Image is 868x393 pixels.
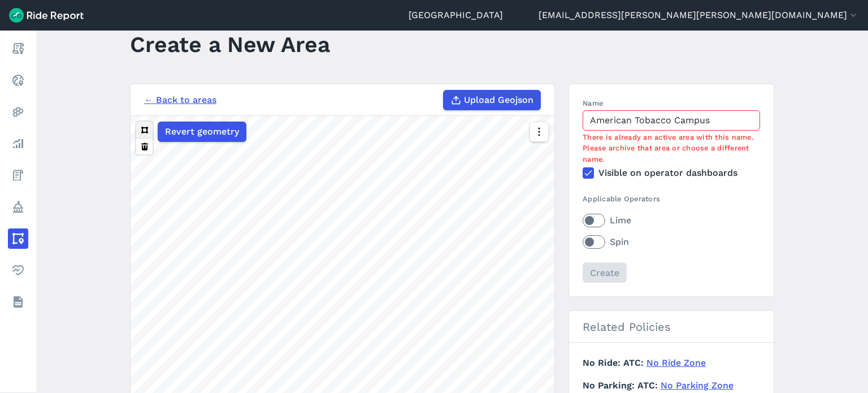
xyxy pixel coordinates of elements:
div: There is already an active area with this name. Please archive that area or choose a different name. [583,132,760,165]
a: No Parking Zone [661,380,734,391]
a: Analyze [8,133,28,154]
a: [GEOGRAPHIC_DATA] [409,8,503,22]
img: Ride Report [9,8,84,23]
a: Heatmaps [8,102,28,122]
a: Areas [8,228,28,249]
a: Policy [8,197,28,217]
button: [EMAIL_ADDRESS][PERSON_NAME][PERSON_NAME][DOMAIN_NAME] [539,8,859,22]
button: Revert geometry [158,122,246,142]
a: Health [8,260,28,280]
button: Polygon tool (p) [136,122,153,138]
label: Lime [583,214,760,227]
a: ← Back to areas [144,93,216,107]
h1: Create a New Area [130,29,330,60]
label: Visible on operator dashboards [583,166,760,180]
a: Datasets [8,292,28,312]
button: Delete [136,138,153,154]
span: No Ride: ATC [583,357,646,368]
input: Enter a name [583,110,760,131]
a: Realtime [8,70,28,90]
h2: Related Policies [569,311,774,343]
span: Revert geometry [165,125,239,139]
label: Name [583,98,760,109]
a: No Ride Zone [646,357,706,368]
span: No Parking: ATC [583,380,661,391]
div: Applicable Operators [583,193,760,204]
a: Fees [8,165,28,185]
a: Report [8,38,28,59]
label: Spin [583,235,760,249]
span: Upload Geojson [464,93,533,107]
